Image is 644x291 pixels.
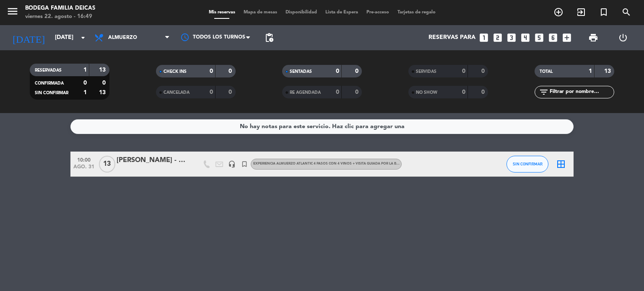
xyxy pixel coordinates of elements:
[99,90,107,95] strong: 13
[83,80,87,86] strong: 0
[83,67,87,73] strong: 1
[108,35,137,41] span: Almuerzo
[492,32,503,43] i: looks_two
[576,7,586,17] i: exit_to_app
[239,10,281,15] span: Mapa de mesas
[589,68,592,74] strong: 1
[481,89,486,95] strong: 0
[416,70,436,74] span: SERVIDAS
[540,70,553,74] span: TOTAL
[164,90,190,95] span: CANCELADA
[210,68,213,74] strong: 0
[321,10,362,15] span: Lista de Espera
[99,67,107,73] strong: 13
[25,4,95,13] div: Bodega Familia Deicas
[290,90,321,95] span: RE AGENDADA
[506,156,548,173] button: SIN CONFIRMAR
[561,32,572,43] i: add_box
[228,160,236,168] i: headset_mic
[618,33,628,43] i: power_settings_new
[462,68,465,74] strong: 0
[35,68,62,72] span: RESERVADAS
[549,88,614,97] input: Filtrar por nombre...
[241,160,248,168] i: turned_in_not
[608,25,638,50] div: LOG OUT
[604,68,613,74] strong: 13
[117,155,188,166] div: [PERSON_NAME] - FAM Agencias de [GEOGRAPHIC_DATA] -
[25,13,95,21] div: viernes 22. agosto - 16:49
[539,87,549,97] i: filter_list
[210,89,213,95] strong: 0
[553,7,563,17] i: add_circle_outline
[290,70,312,74] span: SENTADAS
[336,89,339,95] strong: 0
[83,90,87,95] strong: 1
[416,90,437,95] span: NO SHOW
[264,33,274,43] span: pending_actions
[240,122,405,131] div: No hay notas para este servicio. Haz clic para agregar una
[462,89,465,95] strong: 0
[355,89,360,95] strong: 0
[6,5,19,18] i: menu
[336,68,339,74] strong: 0
[281,10,321,15] span: Disponibilidad
[520,32,531,43] i: looks_4
[6,28,51,47] i: [DATE]
[73,164,94,174] span: ago. 31
[229,68,234,74] strong: 0
[513,162,543,166] span: SIN CONFIRMAR
[35,81,64,85] span: CONFIRMADA
[355,68,360,74] strong: 0
[205,10,239,15] span: Mis reservas
[229,89,234,95] strong: 0
[362,10,393,15] span: Pre-acceso
[481,68,486,74] strong: 0
[534,32,545,43] i: looks_5
[6,5,19,21] button: menu
[506,32,517,43] i: looks_3
[99,156,115,173] span: 13
[588,33,598,43] span: print
[556,159,566,169] i: border_all
[548,32,558,43] i: looks_6
[78,33,88,43] i: arrow_drop_down
[35,91,68,95] span: SIN CONFIRMAR
[393,10,440,15] span: Tarjetas de regalo
[164,70,187,74] span: CHECK INS
[428,34,475,41] span: Reservas para
[102,80,107,86] strong: 0
[253,162,436,165] span: Experiencia almuerzo Atlantic 4 pasos con 4 vinos + visita guiada por la bodega USD 80
[478,32,489,43] i: looks_one
[621,7,631,17] i: search
[599,7,609,17] i: turned_in_not
[73,155,94,164] span: 10:00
